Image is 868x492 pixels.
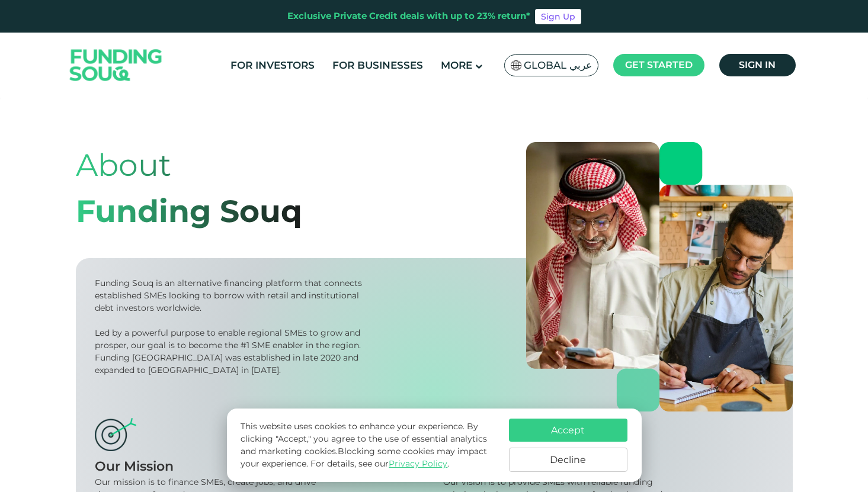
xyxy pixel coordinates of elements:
[241,420,497,470] p: This website uses cookies to enhance your experience. By clicking "Accept," you agree to the use ...
[524,59,592,72] span: Global عربي
[389,458,447,469] a: Privacy Policy
[509,419,627,442] button: Accept
[535,9,581,24] a: Sign Up
[95,327,366,377] div: Led by a powerful purpose to enable regional SMEs to grow and prosper, our goal is to become the ...
[511,60,521,70] img: SA Flag
[526,142,793,411] img: about-us-banner
[228,56,318,75] a: For Investors
[329,56,426,75] a: For Businesses
[76,142,302,188] div: About
[625,59,693,70] span: Get started
[719,54,796,76] a: Sign in
[95,277,366,314] div: Funding Souq is an alternative financing platform that connects established SMEs looking to borro...
[441,59,472,71] span: More
[95,456,425,476] div: Our Mission
[58,36,174,95] img: Logo
[241,446,487,469] span: Blocking some cookies may impact your experience.
[509,448,627,472] button: Decline
[310,458,449,469] span: For details, see our .
[76,188,302,234] div: Funding Souq
[287,9,530,23] div: Exclusive Private Credit deals with up to 23% return*
[739,59,776,70] span: Sign in
[95,418,136,451] img: mission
